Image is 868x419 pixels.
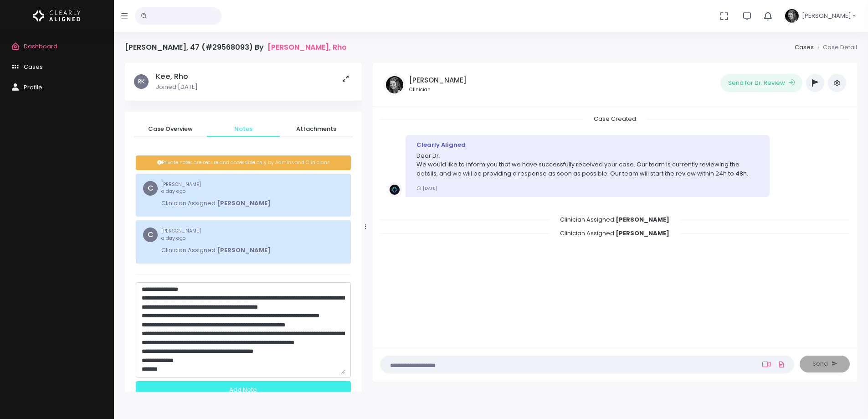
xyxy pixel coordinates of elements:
span: a day ago [161,235,185,242]
span: Dashboard [24,42,57,51]
span: [PERSON_NAME] [802,11,851,21]
div: Private notes are secure and accessible only by Admins and Clinicians [136,155,351,170]
span: Clinician Assigned: [549,226,680,240]
p: Clinician Assigned: [161,199,271,208]
img: Logo Horizontal [33,6,81,26]
span: Attachments [287,124,345,134]
span: Profile [24,83,42,92]
small: [PERSON_NAME] [161,228,271,242]
a: Add Loom Video [760,361,772,368]
span: Case Created [583,112,647,126]
p: Joined [DATE] [156,83,198,92]
h4: [PERSON_NAME], 47 (#29568093) By [125,43,347,52]
h5: Kee, Rho [156,72,198,81]
small: [PERSON_NAME] [161,181,271,195]
b: [PERSON_NAME] [616,215,669,224]
span: Cases [24,62,43,71]
img: Header Avatar [784,8,800,24]
div: scrollable content [125,63,362,392]
a: Cases [795,43,814,52]
div: scrollable content [380,114,850,339]
span: Case Overview [141,124,200,134]
small: [DATE] [416,185,437,191]
span: a day ago [161,188,185,195]
div: Add Note [136,381,351,398]
span: C [143,228,158,242]
span: Clinician Assigned: [549,212,680,227]
button: Send for Dr. Review [720,74,802,92]
b: [PERSON_NAME] [616,229,669,238]
li: Case Detail [814,43,857,52]
h5: [PERSON_NAME] [409,76,467,84]
b: [PERSON_NAME] [217,246,271,254]
a: Add Files [776,356,787,372]
small: Clinician [409,86,467,93]
a: [PERSON_NAME], Rho [267,43,347,52]
div: Clearly Aligned [416,140,759,150]
span: Notes [214,124,272,134]
b: [PERSON_NAME] [217,199,271,207]
p: Clinician Assigned: [161,246,271,255]
span: C [143,181,158,196]
span: RK [134,74,149,89]
p: Dear Dr. We would like to inform you that we have successfully received your case. Our team is cu... [416,151,759,178]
